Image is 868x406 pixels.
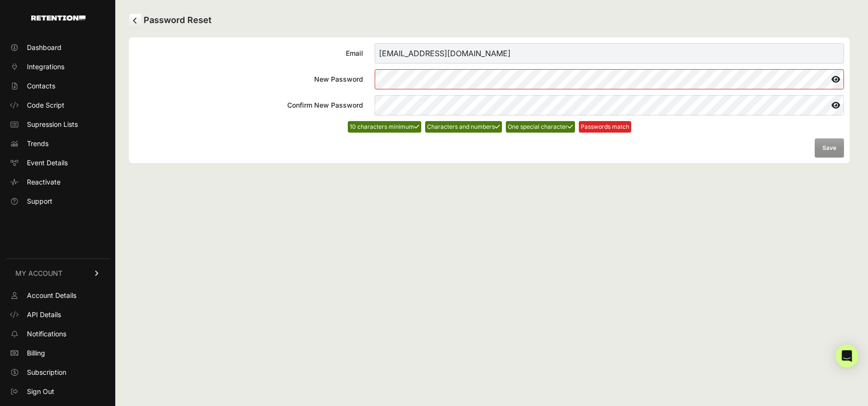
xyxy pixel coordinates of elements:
a: Supression Lists [6,117,110,132]
a: MY ACCOUNT [6,258,110,288]
span: Notifications [27,329,66,339]
li: 10 characters minimum [348,121,421,133]
span: MY ACCOUNT [15,269,62,278]
a: Dashboard [6,40,110,55]
div: Email [134,49,363,58]
a: Account Details [6,288,110,303]
span: Sign Out [27,387,54,396]
div: Open Intercom Messenger [835,344,858,368]
input: New Password [375,69,844,89]
span: Reactivate [27,177,61,187]
span: Subscription [27,368,66,377]
h2: Password Reset [129,13,850,28]
a: Integrations [6,59,110,74]
li: Characters and numbers [425,121,502,133]
span: API Details [27,310,61,320]
span: Account Details [27,291,76,300]
span: Dashboard [27,43,61,52]
span: Code Script [27,100,64,110]
a: Sign Out [6,384,110,399]
a: Trends [6,136,110,151]
li: One special character [506,121,575,133]
a: Support [6,194,110,209]
input: Email [375,43,844,63]
span: Integrations [27,62,64,72]
a: Subscription [6,365,110,380]
li: Passwords match [579,121,631,133]
a: API Details [6,307,110,322]
span: Billing [27,348,45,358]
span: Support [27,197,52,206]
a: Code Script [6,98,110,113]
a: Billing [6,345,110,361]
input: Confirm New Password [375,95,844,115]
a: Notifications [6,326,110,342]
a: Event Details [6,155,110,171]
img: Retention.com [31,15,86,21]
span: Trends [27,139,49,148]
div: Confirm New Password [134,100,363,110]
span: Event Details [27,158,68,168]
span: Contacts [27,81,55,91]
a: Contacts [6,78,110,94]
a: Reactivate [6,174,110,190]
div: New Password [134,74,363,84]
span: Supression Lists [27,120,78,129]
